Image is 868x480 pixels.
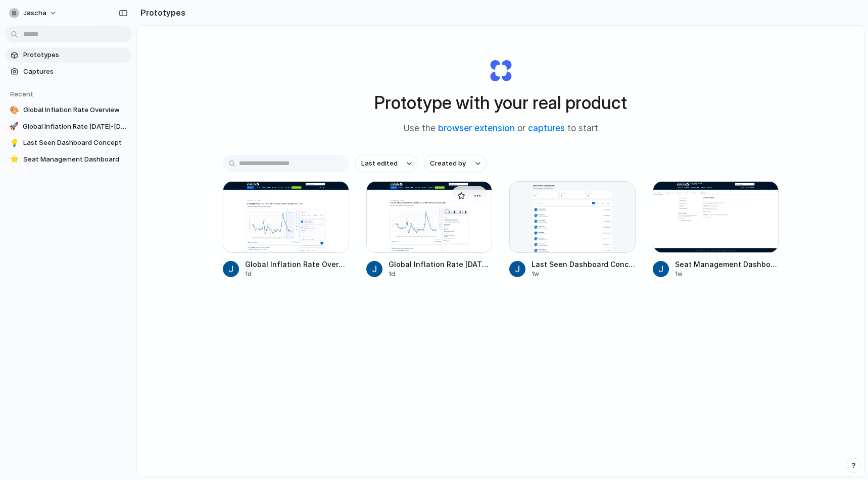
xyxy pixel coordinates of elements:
div: 1d [245,270,349,279]
span: Global Inflation Rate [DATE]-[DATE] Redesign [23,122,127,132]
a: Prototypes [5,47,131,63]
span: Use the or to start [404,122,598,135]
span: Last edited [361,158,398,169]
a: ⭐Seat Management Dashboard [5,152,131,167]
div: 🎨 [9,105,19,115]
button: Last edited [355,155,418,172]
button: Created by [424,155,487,172]
a: Captures [5,64,131,79]
span: Last Seen Dashboard Concept [532,259,636,270]
a: Global Inflation Rate OverviewGlobal Inflation Rate Overview1d [223,181,349,279]
a: 💡Last Seen Dashboard Concept [5,135,131,150]
span: Seat Management Dashboard [675,259,779,270]
div: 1w [532,270,636,279]
button: jascha [5,5,62,21]
div: 1d [389,270,493,279]
a: captures [528,123,565,133]
a: Last Seen Dashboard ConceptLast Seen Dashboard Concept1w [509,181,636,279]
a: 🚀Global Inflation Rate [DATE]-[DATE] Redesign [5,119,131,134]
div: ⭐ [9,154,19,165]
span: Created by [430,158,466,169]
span: Global Inflation Rate Overview [245,259,349,270]
span: Seat Management Dashboard [23,154,127,165]
span: Global Inflation Rate [DATE]-[DATE] Redesign [389,259,493,270]
h2: Prototypes [136,7,185,19]
h1: Prototype with your real product [374,89,627,116]
span: Prototypes [23,50,127,60]
span: Global Inflation Rate Overview [23,105,127,115]
a: Seat Management DashboardSeat Management Dashboard1w [653,181,779,279]
a: Global Inflation Rate 2000-2030 RedesignGlobal Inflation Rate [DATE]-[DATE] Redesign1d [366,181,493,279]
a: 🎨Global Inflation Rate Overview [5,102,131,118]
div: 💡 [9,138,19,148]
a: browser extension [438,123,515,133]
div: 🚀 [9,122,19,132]
span: Captures [23,67,127,77]
span: jascha [23,8,46,18]
span: Recent [10,90,33,98]
span: Last Seen Dashboard Concept [23,138,127,148]
div: 1w [675,270,779,279]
